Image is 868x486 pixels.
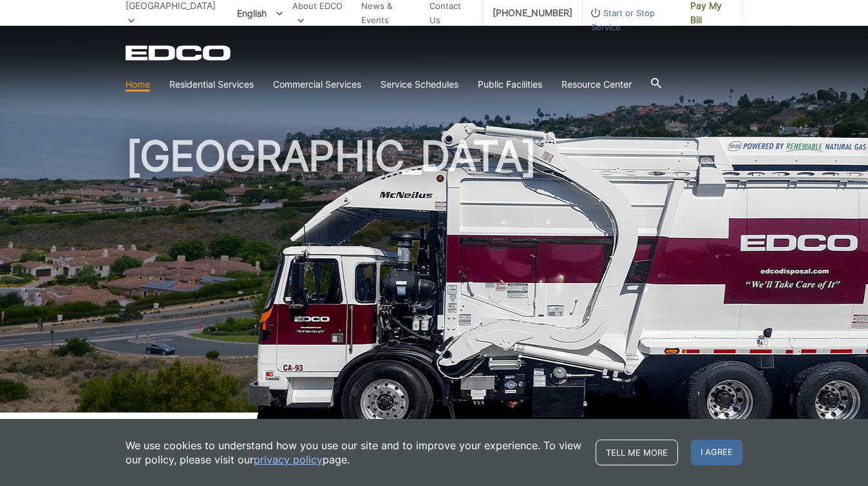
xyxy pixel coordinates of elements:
a: Commercial Services [273,77,361,92]
h1: [GEOGRAPHIC_DATA] [126,135,742,418]
a: EDCD logo. Return to the homepage. [126,45,232,61]
a: Tell me more [596,440,678,465]
p: We use cookies to understand how you use our site and to improve your experience. To view our pol... [126,438,583,467]
a: Resource Center [561,77,632,92]
a: privacy policy [254,452,323,467]
a: Home [126,77,150,92]
a: Service Schedules [381,77,458,92]
a: Residential Services [169,77,254,92]
span: English [227,3,292,24]
a: Public Facilities [478,77,542,92]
